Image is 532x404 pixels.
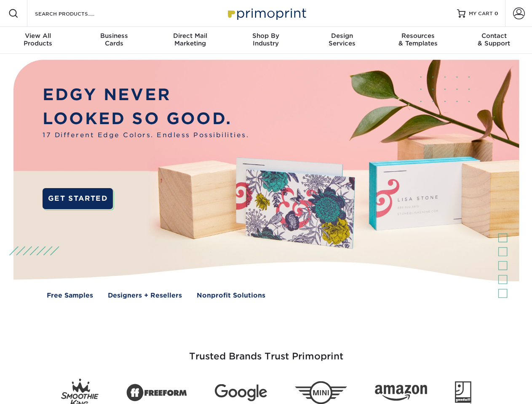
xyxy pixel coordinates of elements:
span: Direct Mail [152,32,228,40]
img: Google [215,384,267,401]
div: Industry [228,32,304,47]
a: Contact& Support [456,27,532,54]
h3: Trusted Brands Trust Primoprint [20,331,513,372]
span: Design [304,32,380,40]
a: Direct MailMarketing [152,27,228,54]
span: Business [76,32,152,40]
img: Goodwill [455,381,471,404]
span: Resources [380,32,456,40]
a: GET STARTED [43,188,113,209]
p: LOOKED SO GOOD. [43,107,249,131]
div: & Support [456,32,532,47]
input: SEARCH PRODUCTS..... [34,8,116,19]
a: Free Samples [47,291,93,300]
div: Cards [76,32,152,47]
span: MY CART [469,10,493,17]
a: Nonprofit Solutions [197,291,265,300]
img: Amazon [375,385,427,401]
span: Contact [456,32,532,40]
a: Designers + Resellers [108,291,182,300]
a: BusinessCards [76,27,152,54]
div: & Templates [380,32,456,47]
a: Resources& Templates [380,27,456,54]
span: Shop By [228,32,304,40]
span: 0 [495,11,498,16]
a: Shop ByIndustry [228,27,304,54]
img: Primoprint [224,4,308,22]
a: DesignServices [304,27,380,54]
span: 17 Different Edge Colors. Endless Possibilities. [43,130,249,140]
p: EDGY NEVER [43,83,249,107]
div: Services [304,32,380,47]
div: Marketing [152,32,228,47]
